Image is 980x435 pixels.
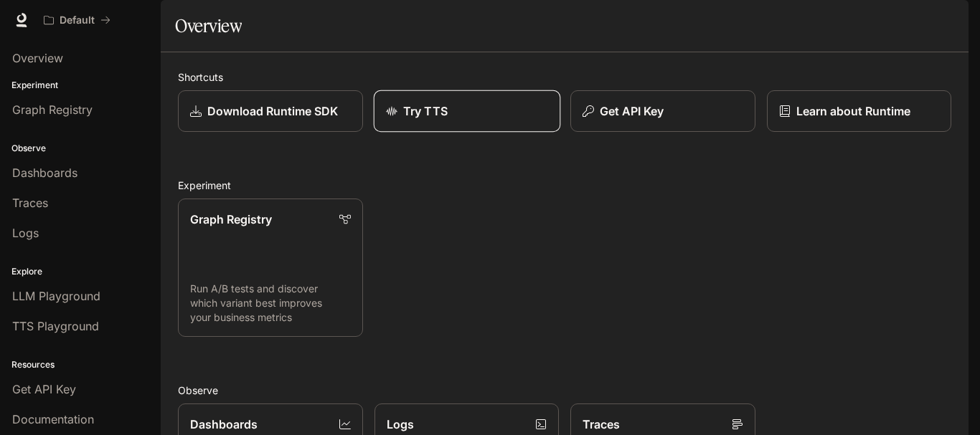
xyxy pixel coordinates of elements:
a: Learn about Runtime [767,90,952,132]
a: Try TTS [373,90,560,133]
h2: Experiment [178,178,951,193]
p: Learn about Runtime [796,102,910,120]
p: Traces [583,416,620,433]
p: Logs [387,416,414,433]
button: All workspaces [37,6,117,34]
button: Get API Key [570,90,755,132]
p: Get API Key [600,102,664,120]
p: Download Runtime SDK [207,102,338,120]
p: Default [60,14,95,27]
p: Try TTS [403,102,448,120]
p: Dashboards [190,416,258,433]
h1: Overview [175,11,242,40]
h2: Shortcuts [178,70,951,85]
a: Graph RegistryRun A/B tests and discover which variant best improves your business metrics [178,199,363,337]
p: Run A/B tests and discover which variant best improves your business metrics [190,282,351,325]
h2: Observe [178,383,951,398]
p: Graph Registry [190,211,272,228]
a: Download Runtime SDK [178,90,363,132]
